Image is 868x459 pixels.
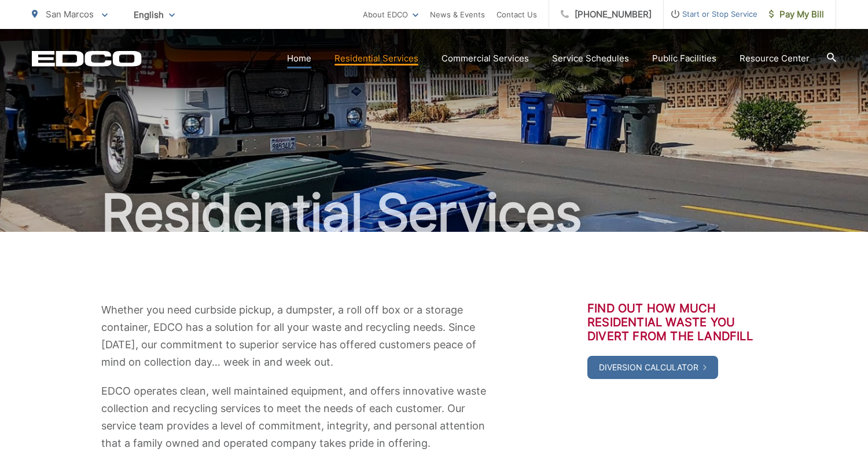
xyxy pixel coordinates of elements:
[287,52,311,65] a: Home
[125,5,183,25] span: English
[46,9,94,20] span: San Marcos
[101,301,489,371] p: Whether you need curbside pickup, a dumpster, a roll off box or a storage container, EDCO has a s...
[740,52,810,65] a: Resource Center
[552,52,629,65] a: Service Schedules
[32,184,836,242] h1: Residential Services
[442,52,529,65] a: Commercial Services
[769,8,824,21] span: Pay My Bill
[652,52,716,65] a: Public Facilities
[32,50,142,67] a: EDCD logo. Return to the homepage.
[363,8,418,21] a: About EDCO
[587,356,718,379] a: Diversion Calculator
[334,52,418,65] a: Residential Services
[587,301,767,343] h3: Find out how much residential waste you divert from the landfill
[496,8,537,21] a: Contact Us
[101,382,489,452] p: EDCO operates clean, well maintained equipment, and offers innovative waste collection and recycl...
[430,8,485,21] a: News & Events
